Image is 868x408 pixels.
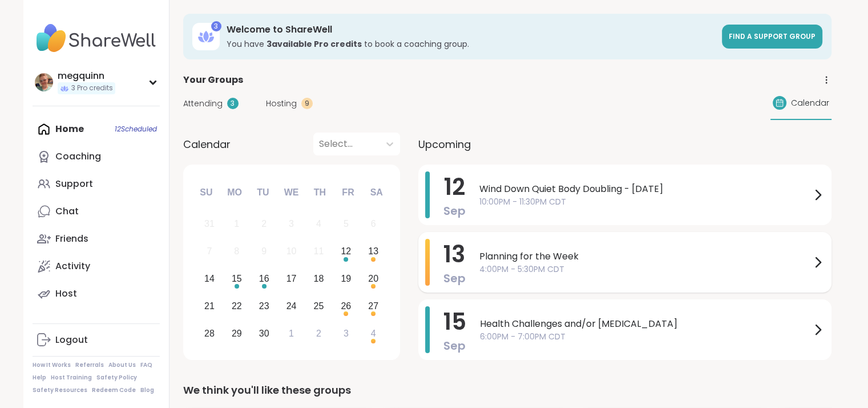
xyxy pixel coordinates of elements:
[224,212,249,237] div: Not available Monday, September 1st, 2025
[444,171,465,203] span: 12
[316,326,321,341] div: 2
[222,180,247,205] div: Mo
[33,198,160,225] a: Chat
[279,212,304,237] div: Not available Wednesday, September 3rd, 2025
[140,361,152,369] a: FAQ
[193,180,219,205] div: Su
[259,298,269,314] div: 23
[232,271,242,286] div: 15
[368,271,378,286] div: 20
[71,83,113,93] span: 3 Pro credits
[334,239,358,264] div: Choose Friday, September 12th, 2025
[108,361,136,369] a: About Us
[204,216,215,231] div: 31
[371,326,376,341] div: 4
[334,212,358,237] div: Not available Friday, September 5th, 2025
[35,73,53,91] img: megquinn
[289,216,294,231] div: 3
[183,382,831,398] div: We think you'll like these groups
[443,338,466,354] span: Sep
[224,239,249,264] div: Not available Monday, September 8th, 2025
[55,178,93,190] div: Support
[227,38,715,50] h3: You have to book a coaching group.
[232,298,242,314] div: 22
[92,386,136,394] a: Redeem Code
[334,321,358,346] div: Choose Friday, October 3rd, 2025
[306,321,331,346] div: Choose Thursday, October 2nd, 2025
[341,243,351,259] div: 12
[479,263,811,275] span: 4:00PM - 5:30PM CDT
[55,150,101,163] div: Coaching
[232,326,242,341] div: 29
[443,203,466,219] span: Sep
[314,298,324,314] div: 25
[314,271,324,286] div: 18
[316,216,321,231] div: 4
[55,260,90,273] div: Activity
[55,287,77,300] div: Host
[197,267,222,291] div: Choose Sunday, September 14th, 2025
[96,374,137,382] a: Safety Policy
[33,253,160,280] a: Activity
[301,98,313,109] div: 9
[307,180,332,205] div: Th
[140,386,154,394] a: Blog
[183,98,223,110] span: Attending
[183,137,231,152] span: Calendar
[183,73,243,87] span: Your Groups
[252,321,276,346] div: Choose Tuesday, September 30th, 2025
[306,294,331,318] div: Choose Thursday, September 25th, 2025
[306,212,331,237] div: Not available Thursday, September 4th, 2025
[443,270,466,286] span: Sep
[278,180,304,205] div: We
[334,294,358,318] div: Choose Friday, September 26th, 2025
[224,294,249,318] div: Choose Monday, September 22nd, 2025
[51,374,92,382] a: Host Training
[361,267,386,291] div: Choose Saturday, September 20th, 2025
[344,216,349,231] div: 5
[234,216,239,231] div: 1
[204,326,215,341] div: 28
[211,21,221,31] div: 3
[479,250,811,263] span: Planning for the Week
[364,180,389,205] div: Sa
[33,280,160,307] a: Host
[443,238,465,270] span: 13
[361,321,386,346] div: Choose Saturday, October 4th, 2025
[279,321,304,346] div: Choose Wednesday, October 1st, 2025
[261,243,267,259] div: 9
[334,267,358,291] div: Choose Friday, September 19th, 2025
[361,212,386,237] div: Not available Saturday, September 6th, 2025
[224,267,249,291] div: Choose Monday, September 15th, 2025
[55,205,79,218] div: Chat
[33,170,160,198] a: Support
[306,239,331,264] div: Not available Thursday, September 11th, 2025
[259,271,269,286] div: 16
[279,239,304,264] div: Not available Wednesday, September 10th, 2025
[33,374,46,382] a: Help
[368,298,378,314] div: 27
[341,271,351,286] div: 19
[75,361,104,369] a: Referrals
[722,25,822,49] a: Find a support group
[33,225,160,253] a: Friends
[33,18,160,58] img: ShareWell Nav Logo
[207,243,212,259] div: 7
[306,267,331,291] div: Choose Thursday, September 18th, 2025
[252,267,276,291] div: Choose Tuesday, September 16th, 2025
[289,326,294,341] div: 1
[267,38,362,50] b: 3 available Pro credit s
[336,180,361,205] div: Fr
[252,239,276,264] div: Not available Tuesday, September 9th, 2025
[286,243,297,259] div: 10
[479,196,811,208] span: 10:00PM - 11:30PM CDT
[344,326,349,341] div: 3
[371,216,376,231] div: 6
[479,182,811,196] span: Wind Down Quiet Body Doubling - [DATE]
[197,212,222,237] div: Not available Sunday, August 31st, 2025
[252,212,276,237] div: Not available Tuesday, September 2nd, 2025
[261,216,267,231] div: 2
[204,271,215,286] div: 14
[33,386,87,394] a: Safety Resources
[418,137,471,152] span: Upcoming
